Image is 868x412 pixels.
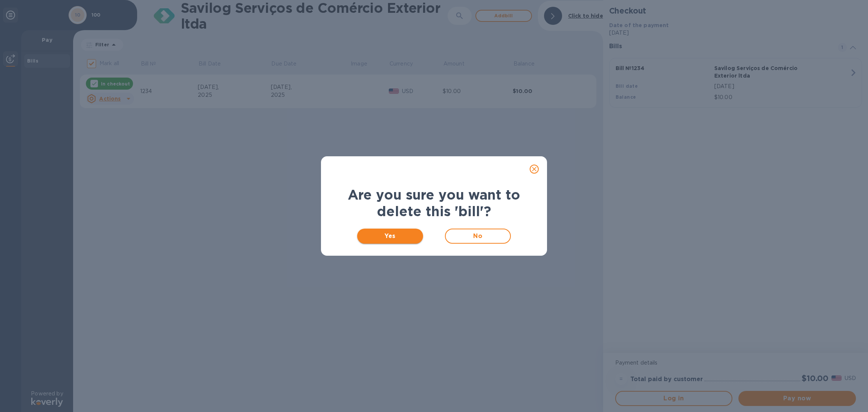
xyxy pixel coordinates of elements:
button: No [445,229,511,244]
span: Yes [363,232,417,241]
button: close [525,160,543,178]
button: Yes [357,229,423,244]
b: Are you sure you want to delete this 'bill'? [348,186,520,220]
span: No [452,232,504,241]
